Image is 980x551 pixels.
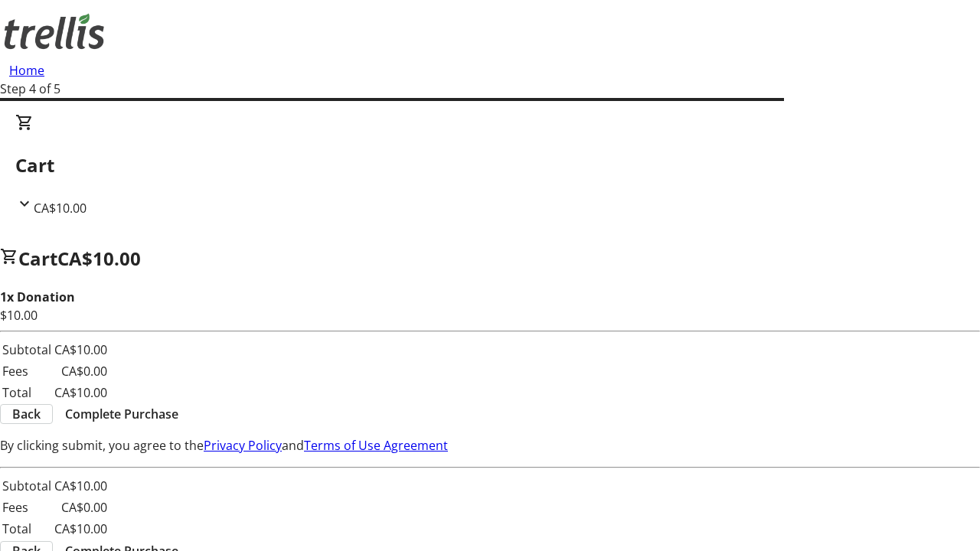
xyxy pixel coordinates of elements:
td: Subtotal [2,340,52,360]
td: CA$0.00 [54,361,108,381]
td: Fees [2,497,52,517]
a: Privacy Policy [204,437,282,454]
button: Complete Purchase [53,405,191,423]
td: CA$10.00 [54,383,108,403]
span: Complete Purchase [65,405,178,423]
div: CartCA$10.00 [15,113,965,217]
td: Subtotal [2,476,52,496]
td: Fees [2,361,52,381]
span: Cart [18,246,57,271]
span: Back [12,405,41,423]
h2: Cart [15,152,965,179]
span: CA$10.00 [34,200,87,217]
td: Total [2,519,52,539]
td: Total [2,383,52,403]
td: CA$10.00 [54,476,108,496]
span: CA$10.00 [57,246,141,271]
td: CA$10.00 [54,519,108,539]
td: CA$0.00 [54,497,108,517]
td: CA$10.00 [54,340,108,360]
a: Terms of Use Agreement [304,437,448,454]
